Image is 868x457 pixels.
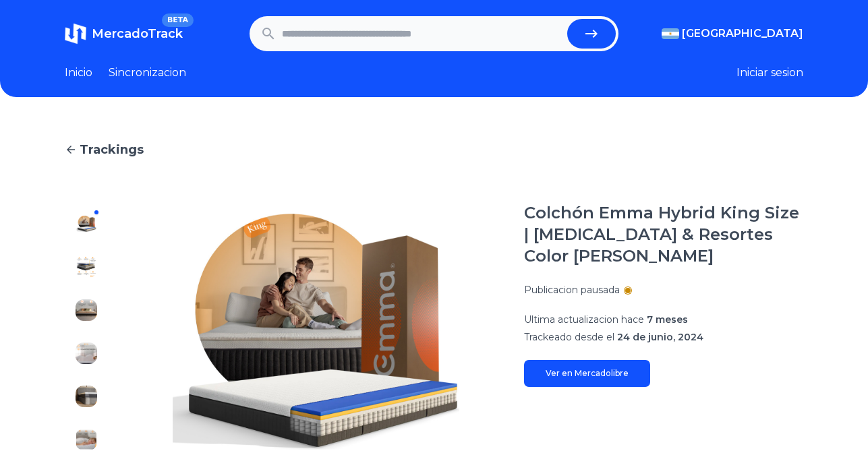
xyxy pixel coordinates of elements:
a: Sincronizacion [109,65,186,81]
img: Colchón Emma Hybrid King Size | Memory Foam & Resortes Color Blanco [76,299,97,321]
h1: Colchón Emma Hybrid King Size | [MEDICAL_DATA] & Resortes Color [PERSON_NAME] [524,202,803,267]
a: Trackings [65,140,803,159]
span: BETA [162,13,194,27]
img: Argentina [662,28,679,39]
button: Iniciar sesion [736,65,803,81]
a: Inicio [65,65,92,81]
span: 7 meses [647,313,688,326]
p: Publicacion pausada [524,283,620,297]
button: [GEOGRAPHIC_DATA] [662,26,803,42]
span: [GEOGRAPHIC_DATA] [682,26,803,42]
img: Colchón Emma Hybrid King Size | Memory Foam & Resortes Color Blanco [76,342,97,364]
img: Colchón Emma Hybrid King Size | Memory Foam & Resortes Color Blanco [76,386,97,407]
img: Colchón Emma Hybrid King Size | Memory Foam & Resortes Color Blanco [76,256,97,278]
span: MercadoTrack [92,26,183,41]
img: Colchón Emma Hybrid King Size | Memory Foam & Resortes Color Blanco [76,429,97,450]
span: Trackeado desde el [524,331,614,343]
img: MercadoTrack [65,23,86,44]
span: Ultima actualizacion hace [524,313,644,326]
span: 24 de junio, 2024 [617,331,703,343]
a: MercadoTrackBETA [65,23,183,44]
img: Colchón Emma Hybrid King Size | Memory Foam & Resortes Color Blanco [76,213,97,235]
span: Trackings [80,140,144,159]
a: Ver en Mercadolibre [524,360,650,387]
